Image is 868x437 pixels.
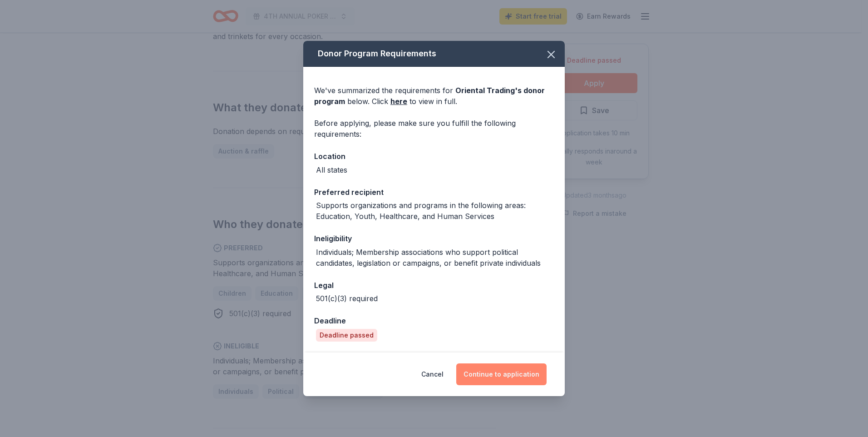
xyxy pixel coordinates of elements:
[314,186,554,198] div: Preferred recipient
[314,118,554,139] div: Before applying, please make sure you fulfill the following requirements:
[303,41,565,67] div: Donor Program Requirements
[316,200,554,222] div: Supports organizations and programs in the following areas: Education, Youth, Healthcare, and Hum...
[316,329,377,342] div: Deadline passed
[390,96,407,107] a: here
[316,164,347,175] div: All states
[314,85,554,107] div: We've summarized the requirements for below. Click to view in full.
[456,363,547,385] button: Continue to application
[314,315,554,327] div: Deadline
[316,293,378,304] div: 501(c)(3) required
[314,150,554,162] div: Location
[314,279,554,291] div: Legal
[316,247,554,268] div: Individuals; Membership associations who support political candidates, legislation or campaigns, ...
[314,233,554,244] div: Ineligibility
[421,363,444,385] button: Cancel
